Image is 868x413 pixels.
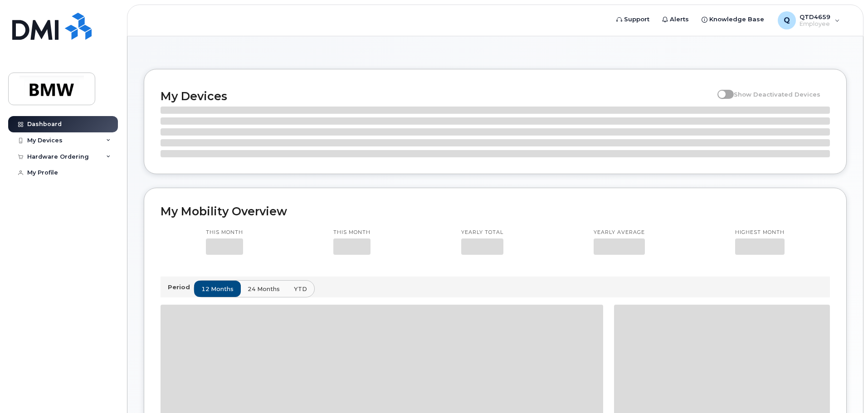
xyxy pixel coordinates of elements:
h2: My Devices [161,89,713,103]
p: This month [206,229,243,236]
input: Show Deactivated Devices [717,86,725,93]
p: Period [168,283,194,292]
span: YTD [294,285,307,293]
h2: My Mobility Overview [161,204,830,218]
span: Show Deactivated Devices [734,91,820,98]
span: 24 months [248,285,280,293]
p: This month [333,229,371,236]
p: Yearly total [461,229,503,236]
p: Yearly average [594,229,645,236]
p: Highest month [735,229,785,236]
